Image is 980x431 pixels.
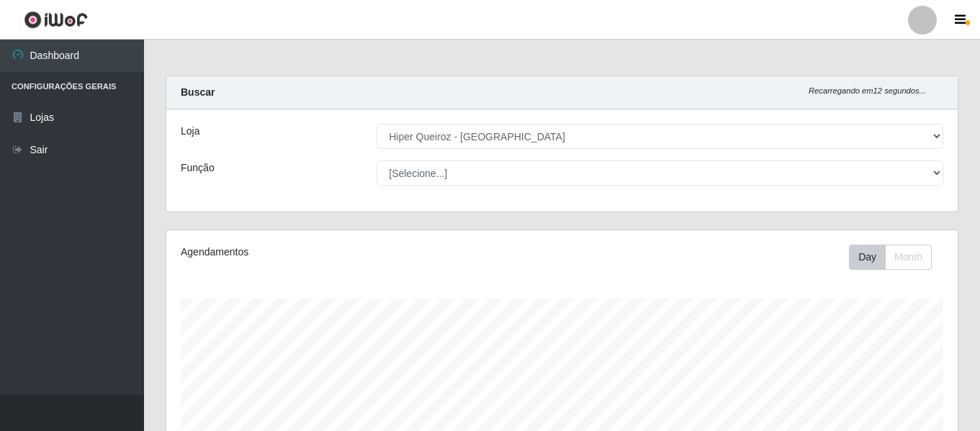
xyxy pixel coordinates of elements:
[849,245,943,270] div: Toolbar with button groups
[885,245,932,270] button: Month
[181,160,215,176] label: Função
[809,86,926,95] i: Recarregando em 12 segundos...
[24,11,88,29] img: CoreUI Logo
[181,245,486,260] div: Agendamentos
[849,245,886,270] button: Day
[849,245,932,270] div: First group
[181,86,215,98] strong: Buscar
[181,124,199,139] label: Loja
